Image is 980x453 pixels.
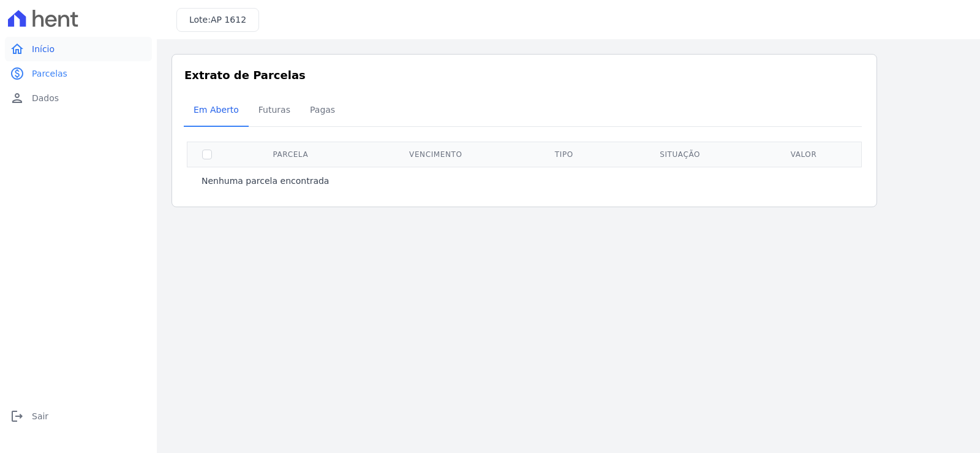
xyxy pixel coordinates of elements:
[32,67,67,80] span: Parcelas
[517,142,611,167] th: Tipo
[227,142,355,167] th: Parcela
[184,67,864,83] h3: Extrato de Parcelas
[202,175,329,187] p: Nenhuma parcela encontrada
[186,97,246,122] span: Em Aberto
[32,43,55,55] span: Início
[189,13,246,26] h3: Lote:
[32,410,48,422] span: Sair
[300,95,345,127] a: Pagas
[303,97,342,122] span: Pagas
[5,37,152,61] a: homeInício
[5,86,152,110] a: personDados
[211,15,246,25] span: AP 1612
[251,97,298,122] span: Futuras
[355,142,517,167] th: Vencimento
[249,95,300,127] a: Futuras
[10,66,24,81] i: paid
[10,91,24,105] i: person
[5,404,152,428] a: logoutSair
[5,61,152,86] a: paidParcelas
[611,142,749,167] th: Situação
[32,92,59,104] span: Dados
[749,142,859,167] th: Valor
[10,409,24,424] i: logout
[10,42,24,56] i: home
[184,95,249,127] a: Em Aberto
